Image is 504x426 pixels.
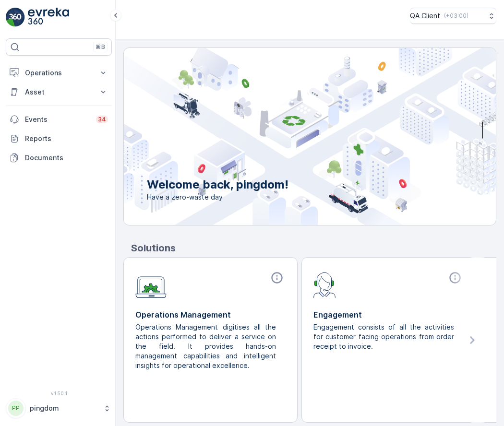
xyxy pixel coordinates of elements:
p: Welcome back, pingdom! [147,177,288,192]
button: QA Client(+03:00) [410,8,496,24]
img: module-icon [313,271,336,298]
a: Events34 [6,110,112,129]
p: Solutions [131,241,496,255]
p: pingdom [30,403,98,413]
span: Have a zero-waste day [147,192,288,202]
p: Reports [25,134,108,143]
a: Reports [6,129,112,148]
img: module-icon [135,271,167,298]
p: Engagement consists of all the activities for customer facing operations from order receipt to in... [313,322,456,351]
span: v 1.50.1 [6,390,112,396]
button: PPpingdom [6,398,112,418]
p: ( +03:00 ) [444,12,468,20]
img: city illustration [81,48,496,225]
p: ⌘B [96,43,105,51]
p: Asset [25,87,93,97]
a: Documents [6,148,112,167]
p: Operations Management digitises all the actions performed to deliver a service on the field. It p... [135,322,278,370]
p: Documents [25,153,108,163]
p: 34 [98,116,106,123]
div: PP [8,401,24,416]
p: Engagement [313,309,464,320]
p: QA Client [410,11,440,21]
button: Asset [6,83,112,102]
p: Events [25,115,90,124]
img: logo [6,8,25,27]
p: Operations [25,68,93,78]
button: Operations [6,63,112,83]
p: Operations Management [135,309,286,320]
img: logo_light-DOdMpM7g.png [28,8,69,27]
